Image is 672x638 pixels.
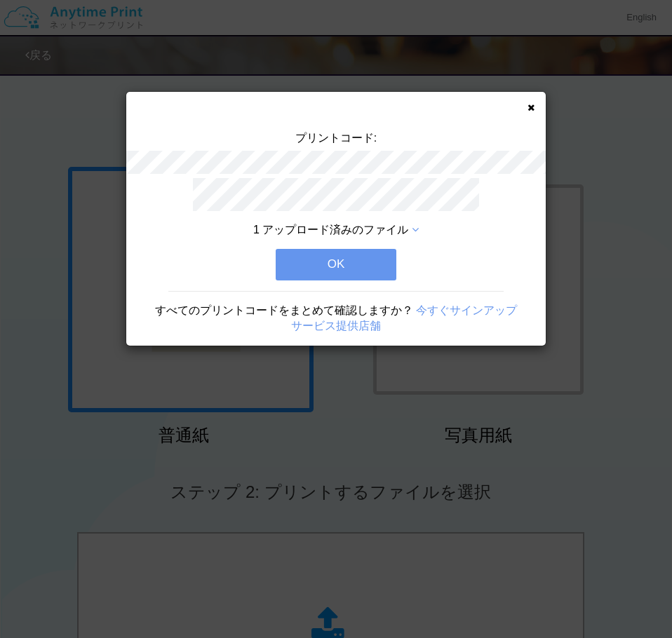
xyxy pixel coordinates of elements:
[155,304,413,316] span: すべてのプリントコードをまとめて確認しますか？
[291,320,381,332] a: サービス提供店舗
[253,224,408,236] span: 1 アップロード済みのファイル
[276,249,396,280] button: OK
[295,132,377,144] span: プリントコード:
[416,304,517,316] a: 今すぐサインアップ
